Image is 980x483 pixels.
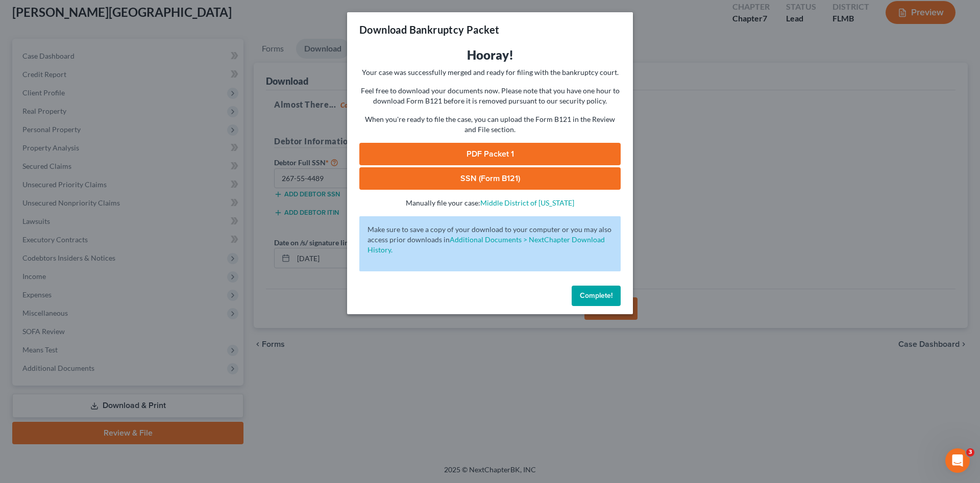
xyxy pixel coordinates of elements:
[572,286,621,306] button: Complete!
[359,198,621,208] p: Manually file your case:
[480,198,574,207] a: Middle District of [US_STATE]
[359,47,621,63] h3: Hooray!
[359,67,621,78] p: Your case was successfully merged and ready for filing with the bankruptcy court.
[359,167,621,190] a: SSN (Form B121)
[359,22,499,37] h3: Download Bankruptcy Packet
[367,235,605,254] a: Additional Documents > NextChapter Download History.
[945,448,970,473] iframe: Intercom live chat
[966,448,974,456] span: 3
[580,291,612,300] span: Complete!
[359,86,621,106] p: Feel free to download your documents now. Please note that you have one hour to download Form B12...
[359,114,621,135] p: When you're ready to file the case, you can upload the Form B121 in the Review and File section.
[359,143,621,165] a: PDF Packet 1
[367,224,612,255] p: Make sure to save a copy of your download to your computer or you may also access prior downloads in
